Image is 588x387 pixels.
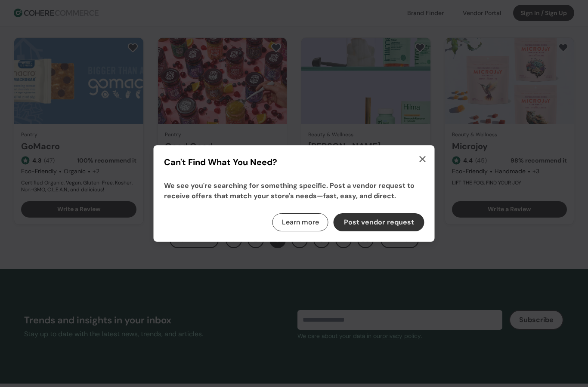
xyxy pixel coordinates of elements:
h1: Can't Find What You Need? [164,156,424,169]
button: Post vendor request [334,213,424,231]
button: Learn more [272,213,328,231]
p: We see you're searching for something specific. Post a vendor request to receive offers that matc... [164,181,424,201]
a: Learn more [282,217,319,227]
